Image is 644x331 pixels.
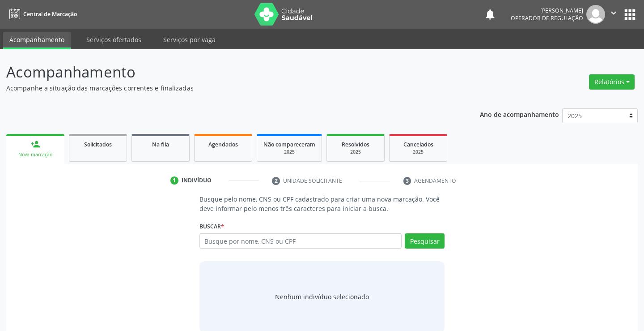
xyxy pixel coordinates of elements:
[396,149,441,155] div: 2025
[84,141,112,148] span: Solicitados
[263,149,315,155] div: 2025
[622,7,638,22] button: apps
[6,7,77,21] a: Central de Marcação
[484,8,496,21] button: notifications
[609,8,619,18] i: 
[342,141,369,148] span: Resolvidos
[199,194,445,213] p: Busque pelo nome, CNS ou CPF cadastrado para criar uma nova marcação. Você deve informar pelo men...
[511,14,583,22] span: Operador de regulação
[275,292,369,301] div: Nenhum indivíduo selecionado
[511,7,583,14] div: [PERSON_NAME]
[199,233,402,249] input: Busque por nome, CNS ou CPF
[157,32,222,47] a: Serviços por vaga
[30,139,40,149] div: person_add
[605,5,622,24] button: 
[589,74,635,90] button: Relatórios
[3,32,71,49] a: Acompanhamento
[6,83,448,93] p: Acompanhe a situação das marcações correntes e finalizadas
[199,219,224,233] label: Buscar
[182,176,212,185] div: Indivíduo
[13,151,58,158] div: Nova marcação
[263,141,315,148] span: Não compareceram
[80,32,148,47] a: Serviços ofertados
[170,176,178,185] div: 1
[23,10,77,18] span: Central de Marcação
[586,5,605,24] img: img
[333,149,378,155] div: 2025
[480,108,559,120] p: Ano de acompanhamento
[152,141,169,148] span: Na fila
[6,61,448,83] p: Acompanhamento
[208,141,238,148] span: Agendados
[403,141,433,148] span: Cancelados
[405,233,445,249] button: Pesquisar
